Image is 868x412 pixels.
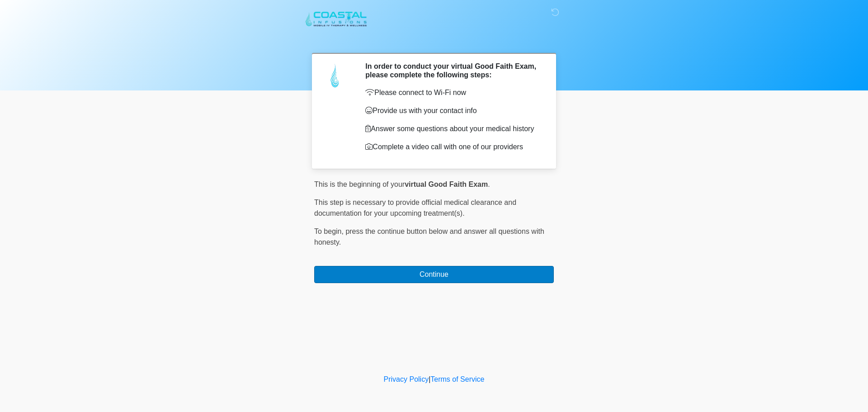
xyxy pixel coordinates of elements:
[314,227,345,235] span: To begin,
[314,227,544,246] span: press the continue button below and answer all questions with honesty.
[488,180,490,188] span: .
[365,87,540,98] p: Please connect to Wi-Fi now
[365,123,540,134] p: Answer some questions about your medical history
[321,62,348,89] img: Agent Avatar
[405,180,488,188] strong: virtual Good Faith Exam
[314,266,554,283] button: Continue
[314,180,405,188] span: This is the beginning of your
[429,375,430,383] a: |
[365,62,540,79] h2: In order to conduct your virtual Good Faith Exam, please complete the following steps:
[365,142,540,152] p: Complete a video call with one of our providers
[314,199,516,217] span: This step is necessary to provide official medical clearance and documentation for your upcoming ...
[307,33,561,49] h1: ‎ ‎ ‎
[384,375,429,383] a: Privacy Policy
[365,105,540,116] p: Provide us with your contact info
[430,375,484,383] a: Terms of Service
[305,7,368,27] img: Coastal Infusions Mobile IV Therapy and Wellness Logo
